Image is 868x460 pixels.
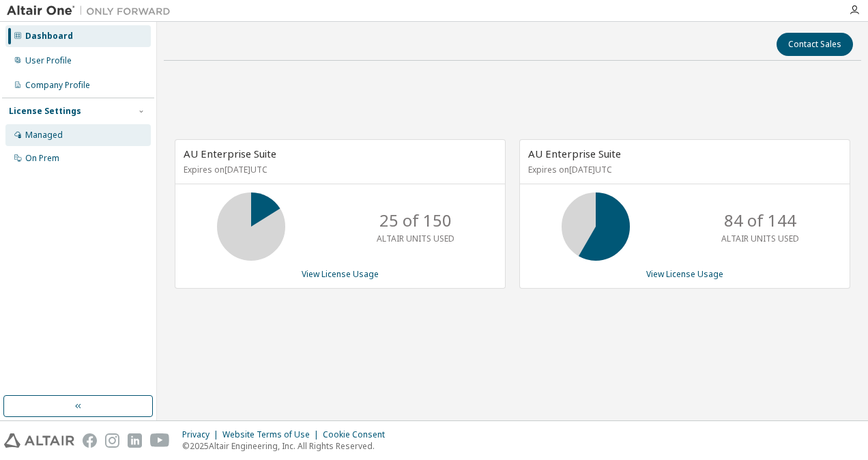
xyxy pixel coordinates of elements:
[302,268,379,280] a: View License Usage
[182,440,393,452] p: © 2025 Altair Engineering, Inc. All Rights Reserved.
[9,106,81,117] div: License Settings
[777,33,853,56] button: Contact Sales
[323,429,393,440] div: Cookie Consent
[182,429,222,440] div: Privacy
[25,55,72,66] div: User Profile
[4,433,74,448] img: altair_logo.svg
[150,433,170,448] img: youtube.svg
[184,147,276,160] span: AU Enterprise Suite
[528,147,621,160] span: AU Enterprise Suite
[25,130,63,141] div: Managed
[128,433,142,448] img: linkedin.svg
[379,209,452,232] p: 25 of 150
[25,31,73,42] div: Dashboard
[222,429,323,440] div: Website Terms of Use
[7,4,177,18] img: Altair One
[724,209,796,232] p: 84 of 144
[25,153,59,164] div: On Prem
[25,80,90,91] div: Company Profile
[646,268,723,280] a: View License Usage
[105,433,119,448] img: instagram.svg
[184,164,493,175] p: Expires on [DATE] UTC
[83,433,97,448] img: facebook.svg
[377,233,454,244] p: ALTAIR UNITS USED
[528,164,838,175] p: Expires on [DATE] UTC
[721,233,799,244] p: ALTAIR UNITS USED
